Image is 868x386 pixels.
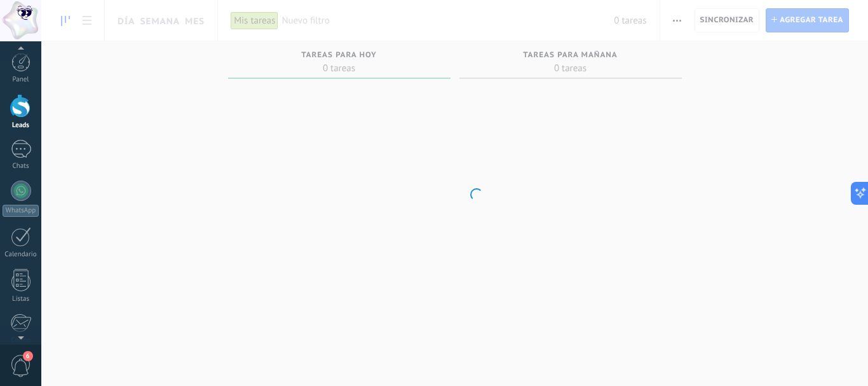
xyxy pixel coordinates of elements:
[3,162,39,170] div: Chats
[3,205,39,217] div: WhatsApp
[3,76,39,84] div: Panel
[3,121,39,130] div: Leads
[23,351,33,361] span: 6
[3,295,39,303] div: Listas
[3,251,39,259] div: Calendario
